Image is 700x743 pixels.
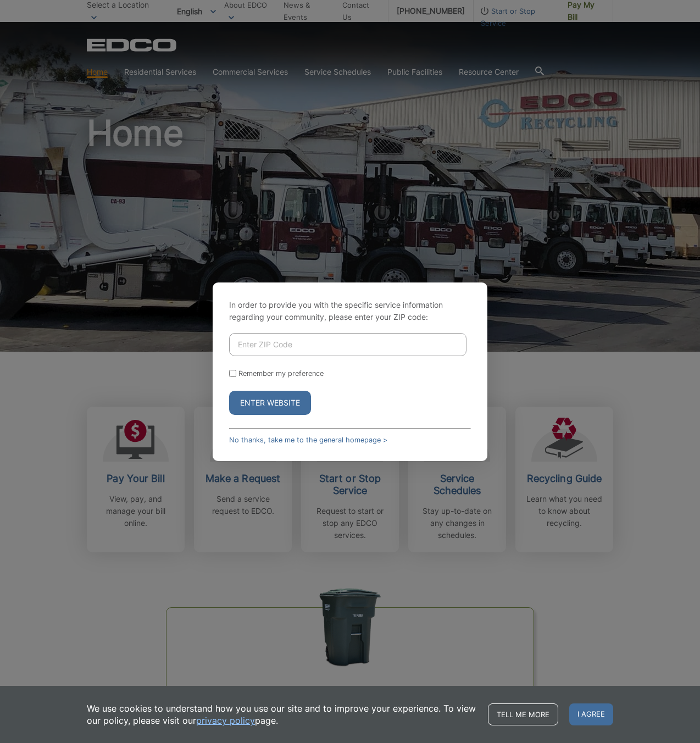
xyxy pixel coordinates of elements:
a: Tell me more [488,703,558,725]
input: Enter ZIP Code [229,333,466,356]
p: In order to provide you with the specific service information regarding your community, please en... [229,299,471,323]
span: I agree [569,703,613,725]
a: privacy policy [196,714,255,727]
a: No thanks, take me to the general homepage > [229,436,387,444]
button: Enter Website [229,391,311,415]
label: Remember my preference [238,369,324,378]
p: We use cookies to understand how you use our site and to improve your experience. To view our pol... [87,702,477,727]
